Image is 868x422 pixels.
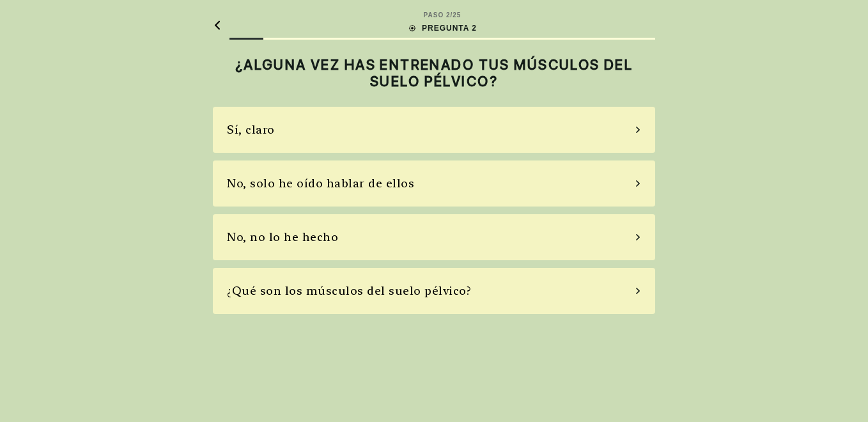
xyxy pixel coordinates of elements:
[213,56,655,90] h2: ¿ALGUNA VEZ HAS ENTRENADO TUS MÚSCULOS DEL SUELO PÉLVICO?
[227,228,338,246] div: No, no lo he hecho
[227,282,471,299] div: ¿Qué son los músculos del suelo pélvico?
[227,175,414,192] div: No, solo he oído hablar de ellos
[408,22,477,34] div: PREGUNTA 2
[227,121,275,138] div: Sí, claro
[424,10,461,20] div: PASO 2 / 25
